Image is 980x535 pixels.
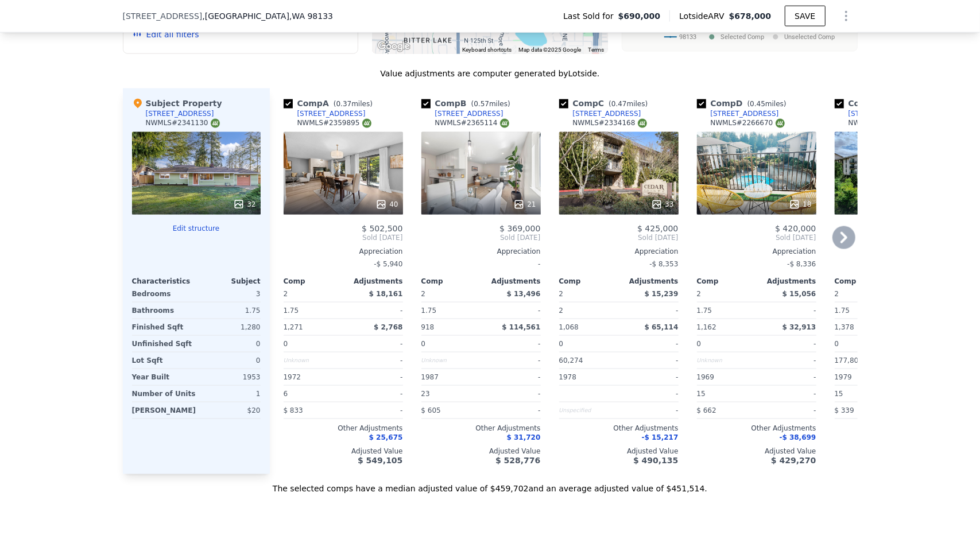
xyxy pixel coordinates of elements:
div: - [759,303,816,319]
div: Characteristics [132,277,196,286]
span: 1,271 [284,323,303,331]
div: Comp [835,277,894,286]
span: 2 [421,290,426,298]
div: 1978 [559,369,617,385]
div: Comp B [421,98,515,109]
div: 1,280 [199,319,261,335]
div: 0 [199,336,261,352]
span: $ 528,776 [495,456,540,465]
div: - [346,386,403,402]
span: Last Sold for [563,10,618,22]
div: - [759,386,816,402]
span: 2 [284,290,288,298]
span: ( miles) [604,100,652,108]
span: Sold [DATE] [559,233,679,242]
div: Bathrooms [132,303,194,319]
div: - [483,303,541,319]
div: - [759,352,816,369]
div: - [483,402,541,418]
span: $ 429,270 [771,456,816,465]
div: Comp [421,277,481,286]
span: $ 114,561 [502,323,540,331]
div: Other Adjustments [284,424,403,433]
span: Sold [DATE] [421,233,541,242]
text: Selected Comp [721,33,764,41]
div: 1 [200,386,260,402]
div: Adjustments [619,277,679,286]
div: 1.75 [199,303,261,319]
div: NWMLS # 2365114 [435,118,509,128]
div: Subject Property [132,98,222,109]
div: - [759,402,816,418]
div: Adjustments [343,277,403,286]
div: 6 [284,386,341,402]
div: - [759,369,816,385]
div: 21 [513,199,536,210]
div: Appreciation [697,247,816,256]
div: 1972 [284,369,341,385]
div: Unspecified [559,402,617,418]
span: -$ 38,699 [780,433,816,441]
span: , [GEOGRAPHIC_DATA] [202,10,333,22]
span: 0 [559,340,564,348]
div: Comp [284,277,343,286]
div: 0 [199,352,261,369]
div: - [621,369,679,385]
span: $ 490,135 [633,456,678,465]
div: [STREET_ADDRESS] [711,109,779,118]
div: NWMLS # 2341130 [146,118,220,128]
span: $ 2,768 [374,323,402,331]
a: [STREET_ADDRESS] [421,109,503,118]
span: $ 15,239 [645,290,679,298]
a: [STREET_ADDRESS] [284,109,366,118]
div: Comp D [697,98,791,109]
span: 2 [835,290,839,298]
a: [STREET_ADDRESS] [697,109,779,118]
div: - [621,402,679,418]
span: 0 [421,340,426,348]
div: Lot Sqft [132,352,194,369]
div: Adjusted Value [697,447,816,456]
div: - [759,336,816,352]
div: Other Adjustments [835,424,954,433]
div: Value adjustments are computer generated by Lotside . [123,68,858,79]
span: $ 13,496 [507,290,541,298]
img: NWMLS Logo [776,119,785,128]
div: - [483,336,541,352]
div: Comp [697,277,757,286]
div: - [346,352,403,369]
div: Finished Sqft [132,319,194,335]
button: Keyboard shortcuts [463,46,512,54]
div: Adjustments [481,277,541,286]
span: ( miles) [743,100,791,108]
a: Terms (opens in new tab) [588,46,605,53]
a: [STREET_ADDRESS] [559,109,641,118]
div: NWMLS # 2359895 [297,118,371,128]
div: - [421,256,541,272]
div: Comp E [835,98,928,109]
div: Adjusted Value [559,447,679,456]
div: [STREET_ADDRESS] [435,109,503,118]
div: 1953 [199,369,261,385]
span: 0.47 [611,100,627,108]
div: 3 [199,286,261,302]
span: 918 [421,323,435,331]
span: $ 549,105 [358,456,402,465]
div: - [483,386,541,402]
div: Comp A [284,98,377,109]
span: -$ 8,336 [787,260,816,268]
div: 15 [835,386,892,402]
span: $ 339 [835,406,854,414]
div: Appreciation [284,247,403,256]
div: 18 [789,199,811,210]
div: Number of Units [132,386,196,402]
span: 0.57 [474,100,489,108]
div: 40 [375,199,398,210]
div: Subject [196,277,261,286]
span: $ 31,720 [507,433,541,441]
span: -$ 15,217 [642,433,679,441]
div: Unfinished Sqft [132,336,194,352]
div: - [621,303,679,319]
text: Unselected Comp [784,33,835,41]
span: $ 25,675 [369,433,403,441]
